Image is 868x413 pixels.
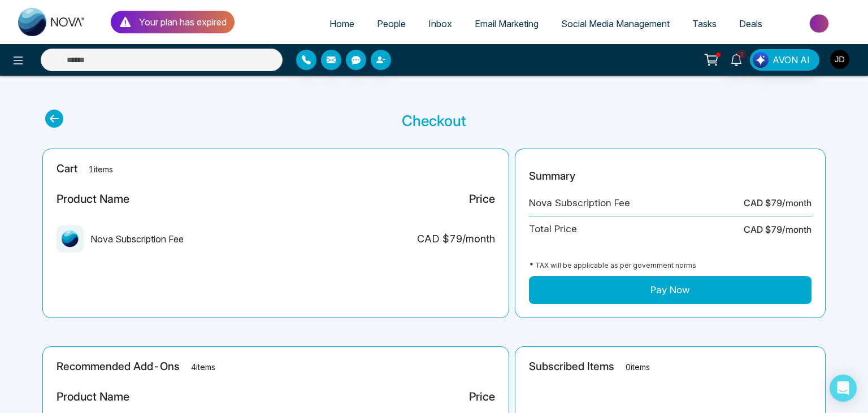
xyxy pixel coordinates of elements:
[744,196,811,210] div: CAD $ 79 /month
[772,53,810,67] span: AVON AI
[402,110,466,132] p: Checkout
[529,260,696,271] div: * TAX will be applicable as per government norms
[57,388,129,405] div: Product Name
[529,360,811,373] h2: Subscribed Items
[739,18,762,29] span: Deals
[139,15,227,29] p: Your plan has expired
[736,49,747,59] span: 2
[191,362,215,372] span: 4 items
[57,360,495,373] h2: Recommended Add-Ons
[744,223,811,236] div: CAD $ 79 /month
[681,13,728,34] a: Tasks
[779,11,861,36] img: Market-place.gif
[692,18,717,29] span: Tasks
[57,190,129,207] div: Product Name
[329,18,354,29] span: Home
[529,222,577,237] div: Total Price
[626,362,650,372] span: 0 items
[750,49,819,71] button: AVON AI
[463,13,550,34] a: Email Marketing
[475,18,539,29] span: Email Marketing
[57,225,184,253] div: Nova Subscription Fee
[529,168,575,185] p: Summary
[830,375,857,402] div: Open Intercom Messenger
[18,8,86,36] img: Nova CRM Logo
[728,13,774,34] a: Deals
[469,190,495,207] div: Price
[417,231,495,246] div: CAD $ 79 /month
[366,13,417,34] a: People
[529,196,630,211] div: Nova Subscription Fee
[428,18,452,29] span: Inbox
[830,50,849,69] img: User Avatar
[469,388,495,405] div: Price
[753,52,769,68] img: Lead Flow
[550,13,681,34] a: Social Media Management
[62,231,79,247] img: missing
[377,18,406,29] span: People
[723,49,750,69] a: 2
[89,164,113,174] span: 1 items
[318,13,366,34] a: Home
[561,18,670,29] span: Social Media Management
[57,163,495,176] h2: Cart
[529,276,811,305] button: Pay Now
[417,13,463,34] a: Inbox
